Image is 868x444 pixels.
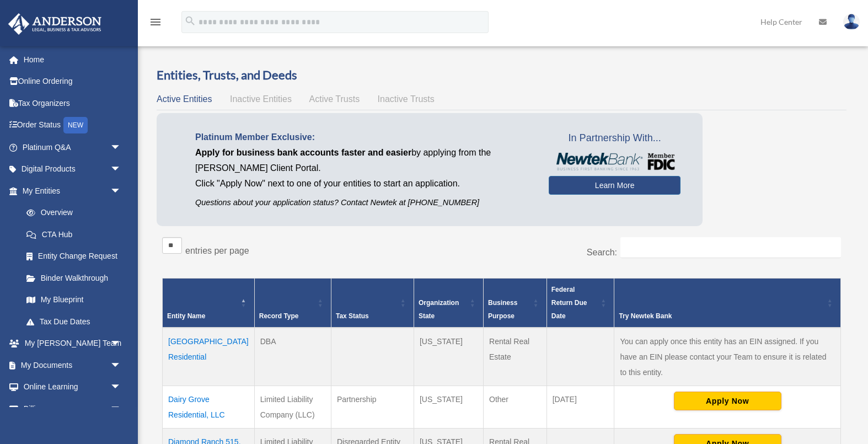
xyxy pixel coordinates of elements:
[551,286,587,320] span: Federal Return Due Date
[8,49,138,71] a: Home
[167,312,205,320] span: Entity Name
[163,386,255,428] td: Dairy Grove Residential, LLC
[15,267,132,289] a: Binder Walkthrough
[546,386,614,428] td: [DATE]
[8,158,138,180] a: Digital Productsarrow_drop_down
[195,130,532,145] p: Platinum Member Exclusive:
[254,278,331,328] th: Record Type: Activate to sort
[149,15,162,29] i: menu
[259,312,299,320] span: Record Type
[15,311,132,333] a: Tax Due Dates
[254,386,331,428] td: Limited Liability Company (LLC)
[8,71,138,93] a: Online Ordering
[414,328,483,386] td: [US_STATE]
[484,328,547,386] td: Rental Real Estate
[63,117,88,133] div: NEW
[15,223,132,245] a: CTA Hub
[15,245,132,268] a: Entity Change Request
[488,299,517,320] span: Business Purpose
[8,92,138,114] a: Tax Organizers
[15,202,127,224] a: Overview
[254,328,331,386] td: DBA
[157,94,212,104] span: Active Entities
[185,246,249,255] label: entries per page
[331,386,414,428] td: Partnership
[184,15,196,27] i: search
[378,94,435,104] span: Inactive Trusts
[674,392,781,410] button: Apply Now
[484,278,547,328] th: Business Purpose: Activate to sort
[587,248,617,257] label: Search:
[110,136,132,159] span: arrow_drop_down
[484,386,547,428] td: Other
[5,13,105,35] img: Anderson Advisors Platinum Portal
[549,176,681,195] a: Learn More
[195,196,532,210] p: Questions about your application status? Contact Newtek at [PHONE_NUMBER]
[110,180,132,202] span: arrow_drop_down
[8,333,138,355] a: My [PERSON_NAME] Teamarrow_drop_down
[8,136,138,158] a: Platinum Q&Aarrow_drop_down
[15,289,132,311] a: My Blueprint
[419,299,459,320] span: Organization State
[843,14,860,30] img: User Pic
[149,19,162,29] a: menu
[195,176,532,191] p: Click "Apply Now" next to one of your entities to start an application.
[163,328,255,386] td: [GEOGRAPHIC_DATA] Residential
[163,278,255,328] th: Entity Name: Activate to invert sorting
[8,114,138,137] a: Order StatusNEW
[110,376,132,399] span: arrow_drop_down
[8,376,138,398] a: Online Learningarrow_drop_down
[554,153,675,170] img: NewtekBankLogoSM.png
[8,354,138,376] a: My Documentsarrow_drop_down
[110,398,132,420] span: arrow_drop_down
[614,278,841,328] th: Try Newtek Bank : Activate to sort
[157,67,846,84] h3: Entities, Trusts, and Deeds
[8,180,132,202] a: My Entitiesarrow_drop_down
[614,328,841,386] td: You can apply once this entity has an EIN assigned. If you have an EIN please contact your Team t...
[414,278,483,328] th: Organization State: Activate to sort
[8,398,138,420] a: Billingarrow_drop_down
[331,278,414,328] th: Tax Status: Activate to sort
[195,145,532,176] p: by applying from the [PERSON_NAME] Client Portal.
[230,94,292,104] span: Inactive Entities
[336,312,369,320] span: Tax Status
[309,94,360,104] span: Active Trusts
[619,309,824,323] div: Try Newtek Bank
[414,386,483,428] td: [US_STATE]
[195,148,411,157] span: Apply for business bank accounts faster and easier
[110,158,132,181] span: arrow_drop_down
[549,130,681,147] span: In Partnership With...
[110,333,132,355] span: arrow_drop_down
[546,278,614,328] th: Federal Return Due Date: Activate to sort
[110,354,132,377] span: arrow_drop_down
